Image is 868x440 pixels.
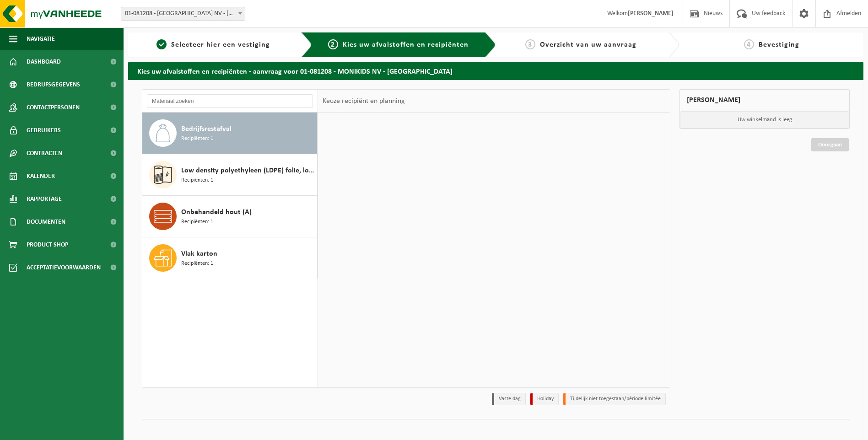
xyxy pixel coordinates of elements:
h2: Kies uw afvalstoffen en recipiënten - aanvraag voor 01-081208 - MONIKIDS NV - [GEOGRAPHIC_DATA] [128,62,863,80]
span: Recipiënten: 1 [181,176,213,185]
span: Recipiënten: 1 [181,218,213,226]
li: Tijdelijk niet toegestaan/période limitée [563,393,666,405]
span: Selecteer hier een vestiging [171,41,270,48]
span: Low density polyethyleen (LDPE) folie, los, naturel [181,165,315,176]
span: 3 [525,39,535,49]
span: Acceptatievoorwaarden [27,256,101,279]
span: Contactpersonen [27,96,80,119]
span: Kalender [27,165,55,188]
button: Onbehandeld hout (A) Recipiënten: 1 [142,196,318,237]
li: Holiday [530,393,559,405]
span: Gebruikers [27,119,61,142]
div: [PERSON_NAME] [679,89,850,111]
span: 01-081208 - MONIKIDS NV - SINT-NIKLAAS [121,7,245,21]
span: Vlak karton [181,248,217,259]
span: Documenten [27,210,65,233]
button: Low density polyethyleen (LDPE) folie, los, naturel Recipiënten: 1 [142,154,318,196]
span: 2 [328,39,338,49]
span: 01-081208 - MONIKIDS NV - SINT-NIKLAAS [121,7,245,20]
span: 1 [156,39,167,49]
span: Onbehandeld hout (A) [181,207,252,218]
button: Bedrijfsrestafval Recipiënten: 1 [142,113,318,154]
a: 1Selecteer hier een vestiging [133,39,294,50]
span: Bevestiging [759,41,799,48]
span: 4 [744,39,754,49]
span: Overzicht van uw aanvraag [540,41,636,48]
span: Recipiënten: 1 [181,259,213,268]
div: Keuze recipiënt en planning [318,90,410,113]
span: Kies uw afvalstoffen en recipiënten [343,41,469,48]
span: Recipiënten: 1 [181,134,213,143]
span: Dashboard [27,50,61,73]
li: Vaste dag [492,393,526,405]
span: Rapportage [27,188,62,210]
button: Vlak karton Recipiënten: 1 [142,237,318,279]
span: Navigatie [27,27,55,50]
strong: [PERSON_NAME] [628,10,674,17]
input: Materiaal zoeken [147,94,313,108]
p: Uw winkelmand is leeg [680,111,849,129]
span: Bedrijfsgegevens [27,73,80,96]
span: Contracten [27,142,62,165]
span: Bedrijfsrestafval [181,123,232,134]
span: Product Shop [27,233,68,256]
a: Doorgaan [811,138,849,151]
